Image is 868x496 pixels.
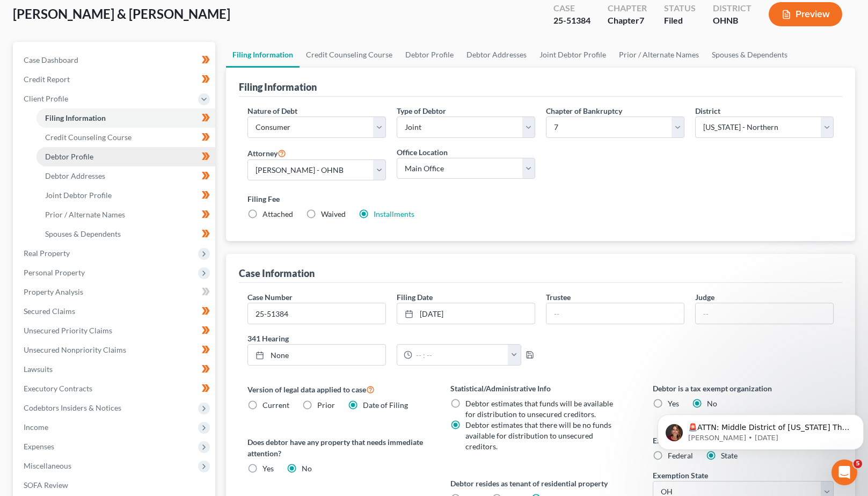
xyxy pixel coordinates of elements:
[226,42,300,68] a: Filing Information
[713,2,752,14] div: District
[262,400,289,410] span: Current
[695,105,720,116] label: District
[45,113,106,122] span: Filing Information
[13,6,230,21] span: [PERSON_NAME] & [PERSON_NAME]
[15,50,215,70] a: Case Dashboard
[653,383,834,394] label: Debtor is a tax exempt organization
[546,105,622,116] label: Chapter of Bankruptcy
[612,42,705,68] a: Prior / Alternate Names
[639,15,644,25] span: 7
[397,105,446,116] label: Type of Debtor
[37,166,215,186] a: Debtor Addresses
[24,94,68,103] span: Client Profile
[15,379,215,398] a: Executory Contracts
[24,55,78,64] span: Case Dashboard
[533,42,612,68] a: Joint Debtor Profile
[653,435,834,446] label: Exemption Election
[24,75,70,84] span: Credit Report
[302,464,312,473] span: No
[664,2,696,14] div: Status
[248,345,385,365] a: None
[37,128,215,147] a: Credit Counseling Course
[247,436,428,459] label: Does debtor have any property that needs immediate attention?
[713,14,752,27] div: OHNB
[37,224,215,244] a: Spouses & Dependents
[242,333,541,344] label: 341 Hearing
[45,152,93,161] span: Debtor Profile
[397,303,535,324] a: [DATE]
[705,42,794,68] a: Spouses & Dependents
[24,307,75,316] span: Secured Claims
[247,147,286,159] label: Attorney
[769,2,842,26] button: Preview
[363,400,408,410] span: Date of Filing
[24,345,126,354] span: Unsecured Nonpriority Claims
[37,108,215,128] a: Filing Information
[247,383,428,396] label: Version of legal data applied to case
[24,364,53,374] span: Lawsuits
[45,133,132,142] span: Credit Counseling Course
[374,209,414,218] a: Installments
[450,383,631,394] label: Statistical/Administrative Info
[247,105,297,116] label: Nature of Debt
[553,14,590,27] div: 25-51384
[24,268,85,277] span: Personal Property
[465,399,613,419] span: Debtor estimates that funds will be available for distribution to unsecured creditors.
[696,303,833,324] input: --
[608,14,647,27] div: Chapter
[45,171,105,180] span: Debtor Addresses
[15,70,215,89] a: Credit Report
[24,422,48,432] span: Income
[45,191,112,200] span: Joint Debtor Profile
[854,459,862,468] span: 5
[321,209,346,218] span: Waived
[397,147,448,158] label: Office Location
[262,209,293,218] span: Attached
[608,2,647,14] div: Chapter
[15,302,215,321] a: Secured Claims
[831,459,857,485] iframe: Intercom live chat
[653,470,708,481] label: Exemption State
[24,326,112,335] span: Unsecured Priority Claims
[15,321,215,340] a: Unsecured Priority Claims
[24,442,54,451] span: Expenses
[239,81,317,93] div: Filing Information
[37,205,215,224] a: Prior / Alternate Names
[247,291,293,303] label: Case Number
[465,420,611,451] span: Debtor estimates that there will be no funds available for distribution to unsecured creditors.
[300,42,399,68] a: Credit Counseling Course
[317,400,335,410] span: Prior
[24,403,121,412] span: Codebtors Insiders & Notices
[37,186,215,205] a: Joint Debtor Profile
[248,303,385,324] input: Enter case number...
[450,478,631,489] label: Debtor resides as tenant of residential property
[653,392,868,467] iframe: Intercom notifications message
[37,147,215,166] a: Debtor Profile
[412,345,508,365] input: -- : --
[24,461,71,470] span: Miscellaneous
[399,42,460,68] a: Debtor Profile
[460,42,533,68] a: Debtor Addresses
[24,287,83,296] span: Property Analysis
[45,229,121,238] span: Spouses & Dependents
[553,2,590,14] div: Case
[24,480,68,490] span: SOFA Review
[24,249,70,258] span: Real Property
[664,14,696,27] div: Filed
[546,303,684,324] input: --
[546,291,571,303] label: Trustee
[45,210,125,219] span: Prior / Alternate Names
[262,464,274,473] span: Yes
[397,291,433,303] label: Filing Date
[15,476,215,495] a: SOFA Review
[247,193,834,205] label: Filing Fee
[15,360,215,379] a: Lawsuits
[15,282,215,302] a: Property Analysis
[239,267,315,280] div: Case Information
[15,340,215,360] a: Unsecured Nonpriority Claims
[24,384,92,393] span: Executory Contracts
